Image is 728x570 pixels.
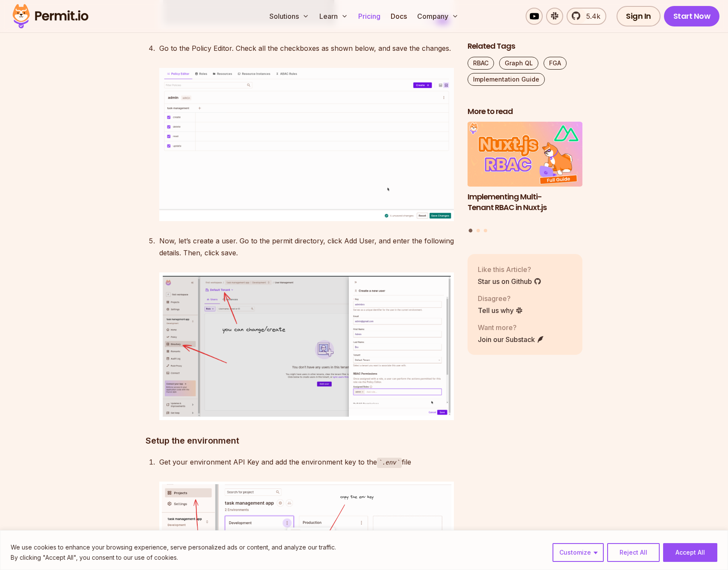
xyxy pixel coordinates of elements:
[478,264,541,275] p: Like this Article?
[468,122,583,224] a: Implementing Multi-Tenant RBAC in Nuxt.jsImplementing Multi-Tenant RBAC in Nuxt.js
[387,8,410,25] a: Docs
[11,552,336,563] p: By clicking "Accept All", you consent to our use of cookies.
[607,543,660,562] button: Reject All
[617,6,661,26] a: Sign In
[581,11,600,21] span: 5.4k
[468,192,583,213] h3: Implementing Multi-Tenant RBAC in Nuxt.js
[266,8,313,25] button: Solutions
[414,8,462,25] button: Company
[468,73,545,86] a: Implementation Guide
[478,293,523,304] p: Disagree?
[484,229,487,232] button: Go to slide 3
[146,434,454,447] h3: Setup the environment
[159,456,454,468] div: Get your environment API Key and add the environment key to the file
[469,229,473,233] button: Go to slide 1
[544,57,567,70] a: FGA
[478,322,544,333] p: Want more?
[478,305,523,316] a: Tell us why
[159,272,454,420] img: graph_cq_user.png
[159,42,454,54] div: Go to the Policy Editor. Check all the checkboxes as shown below, and save the changes.
[567,8,606,25] a: 5.4k
[468,122,583,224] li: 1 of 3
[468,57,494,70] a: RBAC
[316,8,351,25] button: Learn
[468,41,583,52] h2: Related Tags
[11,542,336,552] p: We use cookies to enhance your browsing experience, serve personalized ads or content, and analyz...
[468,122,583,234] div: Posts
[159,235,454,259] div: Now, let’s create a user. Go to the permit directory, click Add User, and enter the following det...
[9,2,92,31] img: Permit logo
[468,122,583,187] img: Implementing Multi-Tenant RBAC in Nuxt.js
[478,276,541,286] a: Star us on Github
[553,543,604,562] button: Customize
[468,106,583,117] h2: More to read
[478,334,544,345] a: Join our Substack
[355,8,384,25] a: Pricing
[663,543,717,562] button: Accept All
[499,57,538,70] a: Graph QL
[159,68,454,221] img: graph_ql_policy.png
[377,458,402,468] code: .env
[664,6,720,26] a: Start Now
[477,229,480,232] button: Go to slide 2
